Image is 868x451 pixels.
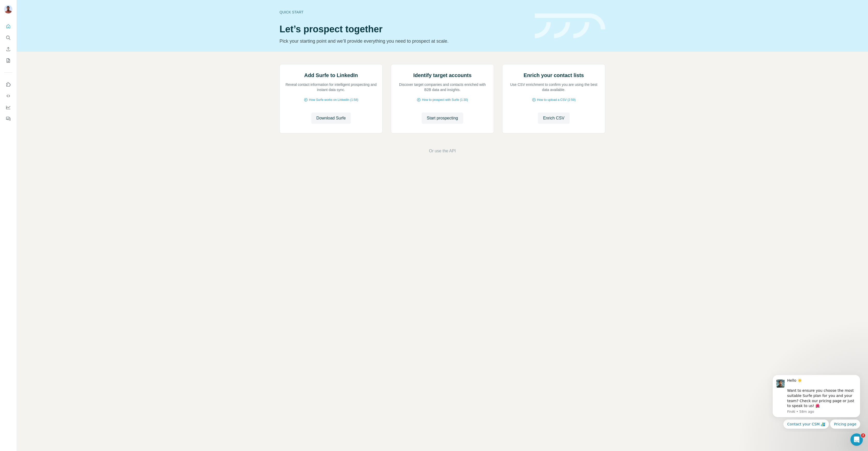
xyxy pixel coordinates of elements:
button: Start prospecting [422,112,463,124]
h2: Identify target accounts [413,72,472,79]
span: How to prospect with Surfe (1:30) [422,97,468,102]
p: Use CSV enrichment to confirm you are using the best data available. [508,82,600,92]
button: Enrich CSV [4,44,12,54]
img: banner [535,13,605,39]
p: Pick your starting point and we’ll provide everything you need to prospect at scale. [280,37,529,45]
div: Quick start [280,10,529,15]
p: Reveal contact information for intelligent prospecting and instant data sync. [285,82,377,92]
button: Or use the API [429,148,456,154]
h2: Add Surfe to LinkedIn [304,72,358,79]
h2: Enrich your contact lists [524,72,584,79]
span: Start prospecting [427,115,458,121]
span: How to upload a CSV (2:59) [537,97,576,102]
button: Quick start [4,22,12,31]
button: My lists [4,56,12,65]
button: Search [4,33,12,42]
span: 2 [861,433,865,438]
button: Download Surfe [311,112,351,124]
button: Enrich CSV [538,112,570,124]
button: Feedback [4,114,12,123]
img: Avatar [4,5,12,13]
button: Dashboard [4,103,12,112]
span: How Surfe works on LinkedIn (1:58) [309,97,358,102]
button: Use Surfe API [4,91,12,101]
iframe: Intercom live chat [850,433,863,446]
h1: Let’s prospect together [280,24,529,34]
p: Discover target companies and contacts enriched with B2B data and insights. [396,82,489,92]
button: Use Surfe on LinkedIn [4,80,12,89]
span: Enrich CSV [543,115,564,121]
iframe: Intercom notifications message [765,370,868,432]
span: Download Surfe [316,115,346,121]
